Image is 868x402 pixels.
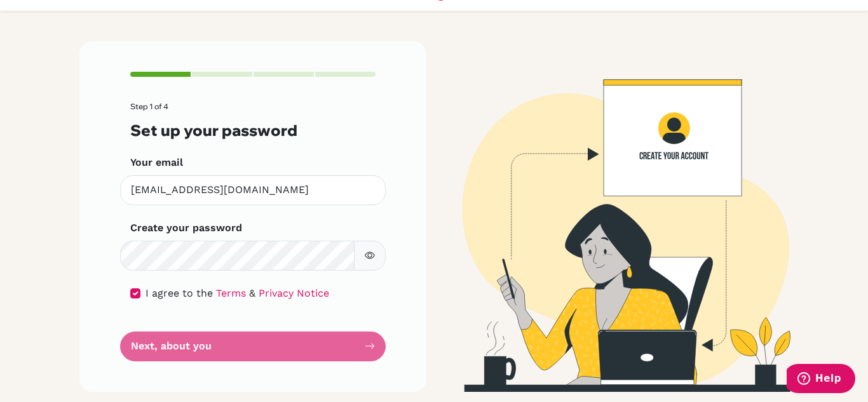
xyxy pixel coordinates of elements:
[130,121,376,140] h3: Set up your password
[146,287,213,299] span: I agree to the
[130,220,242,236] label: Create your password
[130,155,183,170] label: Your email
[787,364,855,396] iframe: Opens a widget where you can find more information
[120,175,386,205] input: Insert your email*
[249,287,255,299] span: &
[259,287,329,299] a: Privacy Notice
[130,102,168,111] span: Step 1 of 4
[216,287,246,299] a: Terms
